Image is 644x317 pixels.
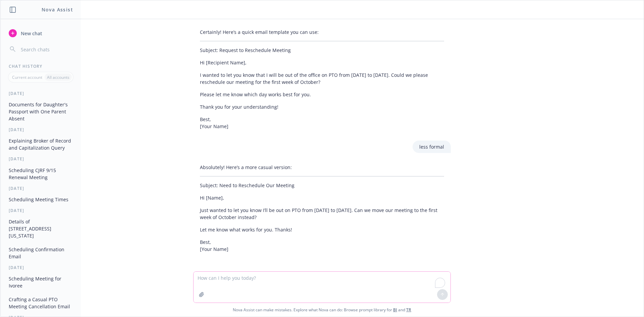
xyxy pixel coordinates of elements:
[1,186,81,191] div: [DATE]
[19,45,73,54] input: Search chats
[200,226,444,233] p: Let me know what works for you. Thanks!
[200,182,444,189] p: Subject: Need to Reschedule Our Meeting
[419,143,444,150] p: less formal
[200,91,444,98] p: Please let me know which day works best for you.
[406,307,411,313] a: TR
[1,156,81,162] div: [DATE]
[42,6,73,13] h1: Nova Assist
[194,272,450,303] textarea: To enrich screen reader interactions, please activate Accessibility in Grammarly extension settings
[1,63,81,69] div: Chat History
[200,194,444,201] p: Hi [Name],
[200,71,444,86] p: I wanted to let you know that I will be out of the office on PTO from [DATE] to [DATE]. Could we ...
[6,135,75,153] button: Explaining Broker of Record and Capitalization Query
[6,294,75,312] button: Crafting a Casual PTO Meeting Cancellation Email
[200,59,444,66] p: Hi [Recipient Name],
[6,99,75,124] button: Documents for Daughter's Passport with One Parent Absent
[200,47,444,54] p: Subject: Request to Reschedule Meeting
[200,116,444,130] p: Best, [Your Name]
[200,207,444,221] p: Just wanted to let you know I’ll be out on PTO from [DATE] to [DATE]. Can we move our meeting to ...
[1,91,81,96] div: [DATE]
[1,127,81,133] div: [DATE]
[3,303,641,317] span: Nova Assist can make mistakes. Explore what Nova can do: Browse prompt library for and
[12,74,42,80] p: Current account
[6,165,75,183] button: Scheduling CJRF 9/15 Renewal Meeting
[200,103,444,110] p: Thank you for your understanding!
[1,208,81,213] div: [DATE]
[1,265,81,270] div: [DATE]
[6,194,75,205] button: Scheduling Meeting Times
[200,239,444,253] p: Best, [Your Name]
[19,30,42,37] span: New chat
[6,273,75,291] button: Scheduling Meeting for Ivoree
[6,244,75,262] button: Scheduling Confirmation Email
[6,216,75,241] button: Details of [STREET_ADDRESS][US_STATE]
[200,29,444,36] p: Certainly! Here’s a quick email template you can use:
[47,74,69,80] p: All accounts
[6,27,75,39] button: New chat
[393,307,397,313] a: BI
[200,164,444,171] p: Absolutely! Here’s a more casual version:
